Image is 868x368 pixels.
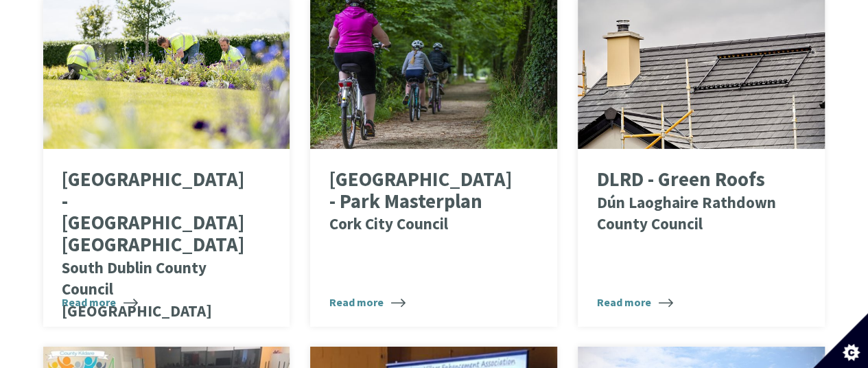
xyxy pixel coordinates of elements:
button: Set cookie preferences [813,313,868,368]
small: Cork City Council [329,214,448,233]
p: DLRD - Green Roofs [597,169,786,234]
span: Read more [329,294,406,310]
p: [GEOGRAPHIC_DATA] - [GEOGRAPHIC_DATA] [GEOGRAPHIC_DATA] [62,169,250,321]
small: South Dublin County Council [GEOGRAPHIC_DATA] [62,257,212,321]
small: Dún Laoghaire Rathdown County Council [597,192,776,234]
p: [GEOGRAPHIC_DATA] - Park Masterplan [329,169,518,234]
span: Read more [597,294,673,310]
span: Read more [62,294,138,310]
